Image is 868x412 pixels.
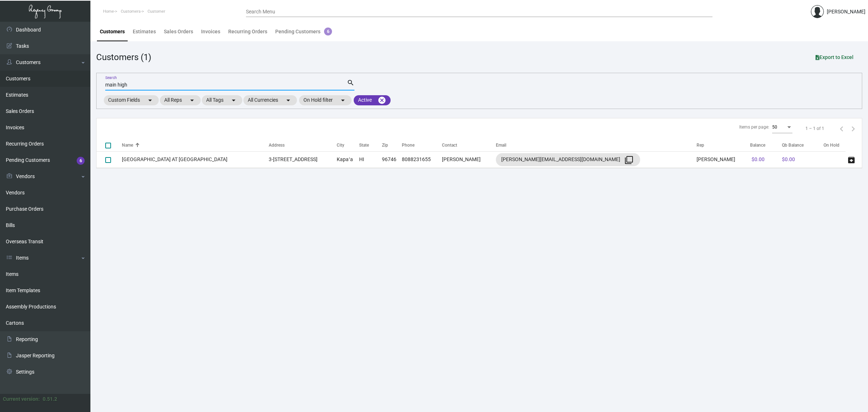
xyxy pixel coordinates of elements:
[739,124,769,130] div: Items per page:
[96,51,151,64] div: Customers (1)
[378,96,386,105] mat-icon: cancel
[122,142,133,148] div: Name
[442,151,496,168] td: [PERSON_NAME]
[104,95,159,105] mat-chip: Custom Fields
[339,96,347,105] mat-icon: arrow_drop_down
[43,395,57,403] div: 0.51.2
[160,95,201,105] mat-chip: All Reps
[103,9,114,14] span: Home
[269,142,337,148] div: Address
[164,28,193,35] div: Sales Orders
[810,51,859,64] button: Export to Excel
[201,28,220,35] div: Invoices
[697,142,750,148] div: Rep
[402,142,414,148] div: Phone
[146,96,154,105] mat-icon: arrow_drop_down
[697,151,750,168] td: [PERSON_NAME]
[811,5,824,18] img: admin@bootstrapmaster.com
[100,28,125,35] div: Customers
[382,142,388,148] div: Zip
[501,154,635,165] div: [PERSON_NAME][EMAIL_ADDRESS][DOMAIN_NAME]
[359,142,369,148] div: State
[824,139,846,151] th: On Hold
[359,151,382,168] td: HI
[243,95,297,105] mat-chip: All Currencies
[442,142,496,148] div: Contact
[337,142,344,148] div: City
[359,142,382,148] div: State
[382,151,402,168] td: 96746
[148,9,165,14] span: Customer
[121,9,141,14] span: Customers
[752,156,765,162] span: $0.00
[805,125,824,132] div: 1 – 1 of 1
[402,142,442,148] div: Phone
[750,142,765,148] div: Balance
[354,95,391,105] mat-chip: Active
[133,28,156,35] div: Estimates
[442,142,457,148] div: Contact
[816,54,854,60] span: Export to Excel
[846,154,857,165] button: archive
[228,28,267,35] div: Recurring Orders
[122,142,269,148] div: Name
[188,96,196,105] mat-icon: arrow_drop_down
[347,79,354,87] mat-icon: search
[847,156,856,164] span: archive
[697,142,704,148] div: Rep
[275,28,332,35] div: Pending Customers
[827,8,865,16] div: [PERSON_NAME]
[299,95,352,105] mat-chip: On Hold filter
[847,123,859,134] button: Next page
[772,125,777,130] span: 50
[229,96,238,105] mat-icon: arrow_drop_down
[269,142,285,148] div: Address
[382,142,402,148] div: Zip
[782,142,804,148] div: Qb Balance
[496,139,697,151] th: Email
[337,142,359,148] div: City
[122,151,269,168] td: [GEOGRAPHIC_DATA] AT [GEOGRAPHIC_DATA]
[284,96,293,105] mat-icon: arrow_drop_down
[269,151,337,168] td: 3-[STREET_ADDRESS]
[836,123,847,134] button: Previous page
[750,142,780,148] div: Balance
[3,395,40,403] div: Current version:
[337,151,359,168] td: Kapaʻa
[772,125,792,130] mat-select: Items per page:
[202,95,242,105] mat-chip: All Tags
[782,142,822,148] div: Qb Balance
[625,156,633,164] mat-icon: filter_none
[402,151,442,168] td: 8088231655
[780,151,824,168] td: $0.00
